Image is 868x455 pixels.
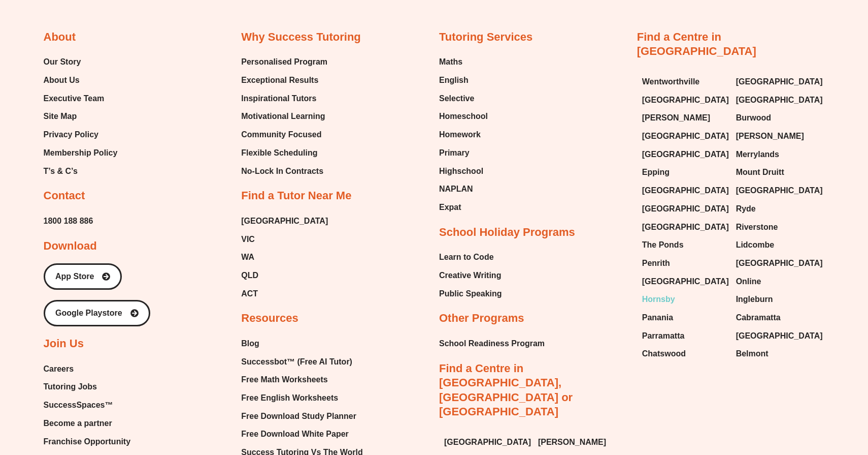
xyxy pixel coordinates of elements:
a: [PERSON_NAME] [538,435,622,450]
a: Become a partner [44,416,131,431]
a: Successbot™ (Free AI Tutor) [241,354,362,370]
span: Panania [642,310,673,325]
a: [GEOGRAPHIC_DATA] [642,274,726,289]
a: Expat [439,200,488,215]
span: Exceptional Results [241,73,318,88]
span: QLD [241,268,258,283]
a: Exceptional Results [241,73,327,88]
a: [GEOGRAPHIC_DATA] [642,183,726,198]
a: Maths [439,54,488,70]
a: [GEOGRAPHIC_DATA] [642,201,726,217]
a: Parramatta [642,328,726,344]
a: [GEOGRAPHIC_DATA] [736,256,820,271]
span: Expat [439,200,461,215]
h2: Other Programs [439,311,524,326]
span: App Store [55,272,94,281]
span: Online [736,274,761,289]
h2: Find a Tutor Near Me [241,189,351,203]
a: ACT [241,286,328,301]
span: Mount Druitt [736,165,784,180]
span: Inspirational Tutors [241,91,316,106]
a: SuccessSpaces™ [44,398,131,413]
span: Google Playstore [55,309,122,317]
span: [GEOGRAPHIC_DATA] [736,256,823,271]
a: Burwood [736,110,820,126]
a: Public Speaking [439,286,502,301]
span: Selective [439,91,474,106]
a: Panania [642,310,726,325]
a: Merrylands [736,147,820,162]
span: Ingleburn [736,292,773,307]
h2: Tutoring Services [439,30,532,45]
span: [GEOGRAPHIC_DATA] [736,74,823,89]
a: Inspirational Tutors [241,91,327,106]
a: [GEOGRAPHIC_DATA] [736,183,820,198]
span: Learn to Code [439,250,494,265]
a: Homeschool [439,109,488,124]
a: Highschool [439,164,488,179]
span: [GEOGRAPHIC_DATA] [444,435,531,450]
a: The Ponds [642,237,726,253]
a: English [439,73,488,88]
iframe: Chat Widget [817,406,868,455]
a: Penrith [642,256,726,271]
a: About Us [44,73,118,88]
a: [GEOGRAPHIC_DATA] [736,74,820,89]
a: Online [736,274,820,289]
a: WA [241,250,328,265]
a: [GEOGRAPHIC_DATA] [736,93,820,108]
a: School Readiness Program [439,336,545,351]
a: Epping [642,165,726,180]
span: Free English Worksheets [241,390,338,406]
a: [GEOGRAPHIC_DATA] [642,93,726,108]
span: Riverstone [736,220,778,235]
span: WA [241,250,254,265]
span: [PERSON_NAME] [736,129,804,144]
a: Personalised Program [241,54,327,70]
span: [PERSON_NAME] [538,435,606,450]
a: [GEOGRAPHIC_DATA] [642,129,726,144]
span: Blog [241,336,259,351]
a: Motivational Learning [241,109,327,124]
a: NAPLAN [439,181,488,197]
span: About Us [44,73,80,88]
a: Cabramatta [736,310,820,325]
span: Belmont [736,346,769,361]
a: Primary [439,145,488,161]
h2: About [44,30,76,45]
span: Privacy Policy [44,127,99,142]
span: Merrylands [736,147,779,162]
span: [GEOGRAPHIC_DATA] [642,220,729,235]
h2: Resources [241,311,298,326]
span: Motivational Learning [241,109,325,124]
span: The Ponds [642,237,684,253]
a: Privacy Policy [44,127,118,142]
span: Become a partner [44,416,112,431]
span: VIC [241,232,255,247]
span: [GEOGRAPHIC_DATA] [736,183,823,198]
a: Tutoring Jobs [44,379,131,395]
span: [GEOGRAPHIC_DATA] [642,201,729,217]
a: Blog [241,336,362,351]
span: Burwood [736,110,771,126]
span: Highschool [439,164,483,179]
a: App Store [44,263,122,290]
span: Our Story [44,54,81,70]
span: Parramatta [642,328,685,344]
a: Community Focused [241,127,327,142]
span: Wentworthville [642,74,700,89]
a: Hornsby [642,292,726,307]
span: NAPLAN [439,181,473,197]
span: Hornsby [642,292,675,307]
a: Free Download White Paper [241,427,362,442]
a: Free Download Study Planner [241,409,362,424]
span: [GEOGRAPHIC_DATA] [736,93,823,108]
h2: Contact [44,189,85,203]
a: Selective [439,91,488,106]
h2: Join Us [44,337,84,351]
a: No-Lock In Contracts [241,164,327,179]
span: Successbot™ (Free AI Tutor) [241,354,352,370]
